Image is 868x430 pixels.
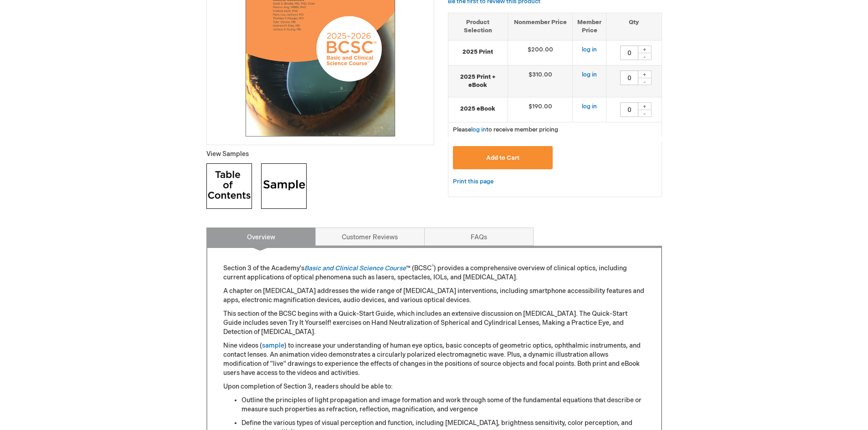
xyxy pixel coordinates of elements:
a: Overview [206,228,316,246]
p: A chapter on [MEDICAL_DATA] addresses the wide range of [MEDICAL_DATA] interventions, including s... [223,287,645,305]
th: Nonmember Price [508,13,573,40]
p: This section of the BCSC begins with a Quick-Start Guide, which includes an extensive discussion ... [223,309,645,337]
p: View Samples [206,150,434,159]
a: FAQs [424,228,534,246]
img: Click to view [261,163,307,209]
span: Add to Cart [486,154,519,162]
span: Please to receive member pricing [453,126,558,133]
img: Click to view [206,163,252,209]
input: Qty [620,71,638,85]
a: sample [262,342,284,349]
th: Product Selection [448,13,508,40]
li: Outline the principles of light propagation and image formation and work through some of the fund... [241,396,645,414]
button: Add to Cart [453,146,553,169]
div: - [638,78,652,85]
div: + [638,102,652,110]
strong: 2025 eBook [453,105,503,113]
a: Basic and Clinical Science Course [304,264,406,272]
strong: 2025 Print + eBook [453,73,503,90]
p: Upon completion of Section 3, readers should be able to: [223,382,645,391]
th: Member Price [573,13,606,40]
td: $200.00 [508,40,573,65]
a: Print this page [453,176,493,187]
div: + [638,71,652,78]
strong: 2025 Print [453,48,503,56]
div: + [638,46,652,53]
a: Customer Reviews [315,228,425,246]
a: log in [582,71,597,78]
div: - [638,53,652,60]
p: Nine videos ( ) to increase your understanding of human eye optics, basic concepts of geometric o... [223,341,645,378]
td: $190.00 [508,97,573,122]
input: Qty [620,46,638,60]
th: Qty [606,13,662,40]
a: log in [471,126,486,133]
td: $310.00 [508,65,573,97]
div: - [638,110,652,117]
sup: ® [431,264,434,269]
input: Qty [620,102,638,117]
a: log in [582,103,597,110]
p: Section 3 of the Academy's ™ (BCSC ) provides a comprehensive overview of clinical optics, includ... [223,264,645,282]
a: log in [582,46,597,53]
